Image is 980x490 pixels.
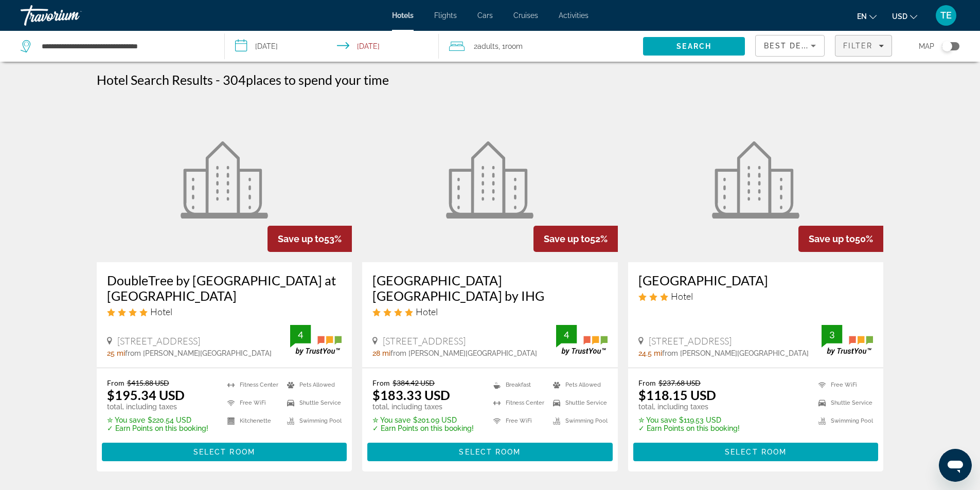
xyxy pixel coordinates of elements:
[107,378,124,387] span: From
[97,72,213,87] h1: Hotel Search Results
[41,39,209,54] input: Search hotel destination
[362,98,618,262] a: Crowne Plaza Orlando Lake Buena Vista by IHG
[638,403,740,411] p: total, including taxes
[372,273,608,303] a: [GEOGRAPHIC_DATA] [GEOGRAPHIC_DATA] by IHG
[222,414,282,427] li: Kitchenette
[474,39,498,53] span: 2
[813,414,873,427] li: Swimming Pool
[439,31,643,62] button: Travelers: 2 adults, 0 children
[638,387,716,403] ins: $118.15 USD
[764,42,817,50] span: Best Deals
[372,349,390,357] span: 28 mi
[372,387,450,403] ins: $183.33 USD
[556,325,608,355] img: TrustYou guest rating badge
[117,335,200,347] span: [STREET_ADDRESS]
[282,396,342,409] li: Shuttle Service
[223,72,389,87] h2: 304
[222,396,282,409] li: Free WiFi
[246,72,389,87] span: places to spend your time
[102,443,347,461] button: Select Room
[676,42,711,50] span: Search
[107,416,145,424] span: ✮ You save
[548,414,608,427] li: Swimming Pool
[222,378,282,391] li: Fitness Center
[434,11,457,20] a: Flights
[268,226,352,252] div: 53%
[638,291,874,302] div: 3 star Hotel
[764,40,816,52] mat-select: Sort by
[446,141,533,219] img: Crowne Plaza Orlando Lake Buena Vista by IHG
[372,378,390,387] span: From
[150,306,172,317] span: Hotel
[513,11,538,20] a: Cruises
[559,11,589,20] a: Activities
[822,325,873,355] img: TrustYou guest rating badge
[488,378,548,391] li: Breakfast
[628,98,884,262] a: Mi Casa Hotel
[649,335,732,347] span: [STREET_ADDRESS]
[372,416,411,424] span: ✮ You save
[857,12,867,21] span: en
[488,414,548,427] li: Free WiFi
[892,9,917,24] button: Change currency
[193,448,255,456] span: Select Room
[813,396,873,409] li: Shuttle Service
[392,11,414,20] span: Hotels
[813,378,873,391] li: Free WiFi
[372,416,474,424] p: $201.09 USD
[477,42,498,50] span: Adults
[544,233,590,244] span: Save up to
[712,141,799,219] img: Mi Casa Hotel
[638,273,874,288] a: [GEOGRAPHIC_DATA]
[809,233,855,244] span: Save up to
[633,445,879,457] a: Select Room
[505,42,523,50] span: Room
[892,12,907,21] span: USD
[798,226,883,252] div: 50%
[934,42,959,51] button: Toggle map
[372,306,608,317] div: 4 star Hotel
[633,443,879,461] button: Select Room
[857,9,877,24] button: Change language
[638,424,740,432] p: ✓ Earn Points on this booking!
[556,329,577,341] div: 4
[835,35,892,57] button: Filters
[488,396,548,409] li: Fitness Center
[282,378,342,391] li: Pets Allowed
[102,445,347,457] a: Select Room
[216,72,220,87] span: -
[107,387,185,403] ins: $195.34 USD
[372,403,474,411] p: total, including taxes
[822,329,842,341] div: 3
[638,416,740,424] p: $119.53 USD
[282,414,342,427] li: Swimming Pool
[107,416,208,424] p: $220.54 USD
[383,335,466,347] span: [STREET_ADDRESS]
[671,291,693,302] span: Hotel
[390,349,537,357] span: from [PERSON_NAME][GEOGRAPHIC_DATA]
[21,2,123,29] a: Travorium
[662,349,809,357] span: from [PERSON_NAME][GEOGRAPHIC_DATA]
[919,39,934,53] span: Map
[367,445,613,457] a: Select Room
[477,11,493,20] a: Cars
[940,10,952,21] span: TE
[107,424,208,432] p: ✓ Earn Points on this booking!
[643,37,745,56] button: Search
[658,378,701,387] del: $237.68 USD
[107,403,208,411] p: total, including taxes
[393,378,435,387] del: $384.42 USD
[638,378,656,387] span: From
[107,273,342,303] a: DoubleTree by [GEOGRAPHIC_DATA] at [GEOGRAPHIC_DATA]
[97,98,352,262] a: DoubleTree by Hilton Hotel Orlando at SeaWorld
[843,42,872,50] span: Filter
[181,141,268,219] img: DoubleTree by Hilton Hotel Orlando at SeaWorld
[638,349,662,357] span: 24.5 mi
[290,329,311,341] div: 4
[548,378,608,391] li: Pets Allowed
